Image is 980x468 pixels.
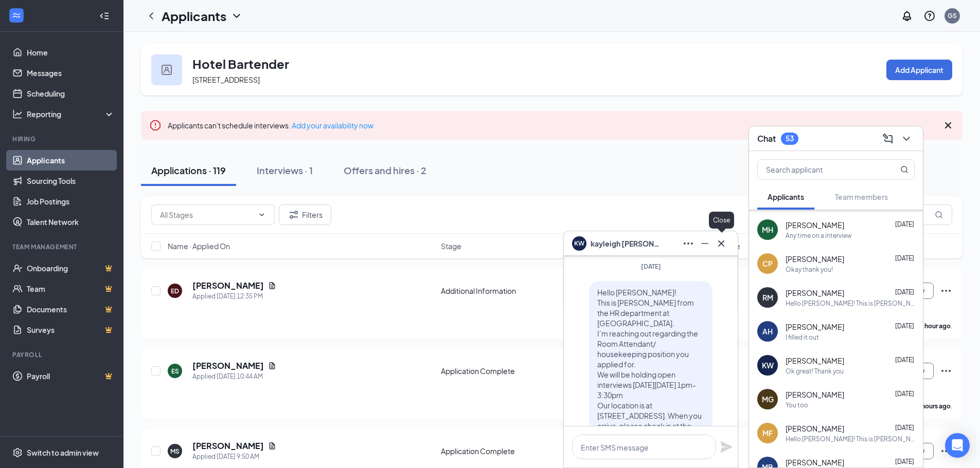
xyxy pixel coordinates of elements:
[916,322,951,330] b: an hour ago
[709,212,734,229] div: Close
[192,55,289,72] h3: Hotel Bartender
[192,75,260,84] span: [STREET_ADDRESS]
[162,65,172,75] img: user icon
[948,11,957,20] div: GS
[786,288,844,298] span: [PERSON_NAME]
[886,60,952,80] button: Add Applicant
[699,237,711,250] svg: Minimize
[762,360,774,370] div: KW
[720,441,733,453] svg: Plane
[898,130,915,147] button: ChevronDown
[786,389,844,400] span: [PERSON_NAME]
[786,435,915,443] div: Hello [PERSON_NAME]! This is [PERSON_NAME] from the HR department at [GEOGRAPHIC_DATA]. I’m reach...
[268,282,276,290] svg: Document
[170,447,180,456] div: MS
[935,211,943,219] svg: MagnifyingGlass
[786,265,833,274] div: Okay thank you!
[279,204,331,225] button: Filter Filters
[882,133,894,145] svg: ComposeMessage
[27,258,115,278] a: OnboardingCrown
[192,371,276,382] div: Applied [DATE] 10:44 AM
[895,322,914,330] span: [DATE]
[880,130,896,147] button: ComposeMessage
[641,263,661,270] span: [DATE]
[27,366,115,386] a: PayrollCrown
[192,440,264,452] h5: [PERSON_NAME]
[895,288,914,296] span: [DATE]
[145,10,157,22] svg: ChevronLeft
[27,278,115,299] a: TeamCrown
[12,109,23,119] svg: Analysis
[27,447,99,458] div: Switch to admin view
[27,150,115,171] a: Applicants
[786,333,819,342] div: I filled it out
[715,237,727,250] svg: Cross
[697,235,713,252] button: Minimize
[160,209,254,220] input: All Stages
[162,7,226,25] h1: Applicants
[441,446,574,456] div: Application Complete
[786,254,844,264] span: [PERSON_NAME]
[268,362,276,370] svg: Document
[682,237,694,250] svg: Ellipses
[441,286,574,296] div: Additional Information
[762,224,773,235] div: MH
[344,164,426,177] div: Offers and hires · 2
[786,423,844,434] span: [PERSON_NAME]
[192,452,276,462] div: Applied [DATE] 9:50 AM
[192,291,276,302] div: Applied [DATE] 12:35 PM
[945,433,970,458] div: Open Intercom Messenger
[441,366,574,376] div: Application Complete
[257,164,313,177] div: Interviews · 1
[768,192,804,201] span: Applicants
[258,211,266,219] svg: ChevronDown
[762,394,774,404] div: MG
[27,63,115,83] a: Messages
[786,401,808,409] div: You too
[758,160,880,179] input: Search applicant
[680,235,697,252] button: Ellipses
[786,299,915,308] div: Hello [PERSON_NAME]! This is [PERSON_NAME] from the HR department at [GEOGRAPHIC_DATA]. I’m reach...
[268,442,276,450] svg: Document
[27,299,115,320] a: DocumentsCrown
[27,83,115,104] a: Scheduling
[27,109,115,119] div: Reporting
[786,367,844,376] div: Ok great! Thank you
[835,192,888,201] span: Team members
[786,231,852,240] div: Any time on a interview
[762,292,773,303] div: RM
[171,287,179,295] div: ED
[12,447,23,458] svg: Settings
[940,445,952,457] svg: Ellipses
[900,133,913,145] svg: ChevronDown
[192,280,264,291] h5: [PERSON_NAME]
[786,355,844,366] span: [PERSON_NAME]
[27,320,115,340] a: SurveysCrown
[168,121,373,130] span: Applicants can't schedule interviews.
[895,356,914,364] span: [DATE]
[713,235,729,252] button: Cross
[168,241,230,251] span: Name · Applied On
[27,191,115,212] a: Job Postings
[762,326,773,336] div: AH
[900,165,908,174] svg: MagnifyingGlass
[230,10,243,22] svg: ChevronDown
[895,458,914,465] span: [DATE]
[940,365,952,377] svg: Ellipses
[895,220,914,228] span: [DATE]
[441,241,461,251] span: Stage
[923,10,936,22] svg: QuestionInfo
[27,212,115,232] a: Talent Network
[591,238,663,249] span: kayleigh [PERSON_NAME]
[762,428,773,438] div: MF
[171,367,179,376] div: ES
[757,133,776,144] h3: Chat
[786,457,844,467] span: [PERSON_NAME]
[149,119,162,132] svg: Error
[27,42,115,63] a: Home
[99,11,110,21] svg: Collapse
[940,285,952,297] svg: Ellipses
[917,402,951,410] b: 3 hours ago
